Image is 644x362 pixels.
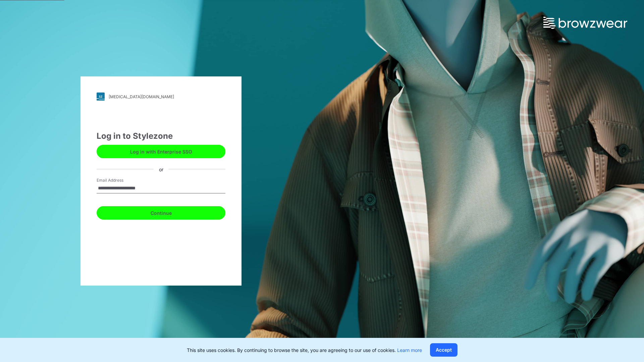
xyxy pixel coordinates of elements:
[97,206,225,220] button: Continue
[397,347,422,353] a: Learn more
[430,343,458,357] button: Accept
[543,17,627,29] img: browzwear-logo.73288ffb.svg
[97,93,105,101] img: svg+xml;base64,PHN2ZyB3aWR0aD0iMjgiIGhlaWdodD0iMjgiIHZpZXdCb3g9IjAgMCAyOCAyOCIgZmlsbD0ibm9uZSIgeG...
[97,130,225,142] div: Log in to Stylezone
[97,177,144,183] label: Email Address
[97,93,225,101] a: [MEDICAL_DATA][DOMAIN_NAME]
[187,347,422,354] p: This site uses cookies. By continuing to browse the site, you are agreeing to our use of cookies.
[97,145,225,158] button: Log in with Enterprise SSO
[154,166,169,173] div: or
[109,94,174,99] div: [MEDICAL_DATA][DOMAIN_NAME]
